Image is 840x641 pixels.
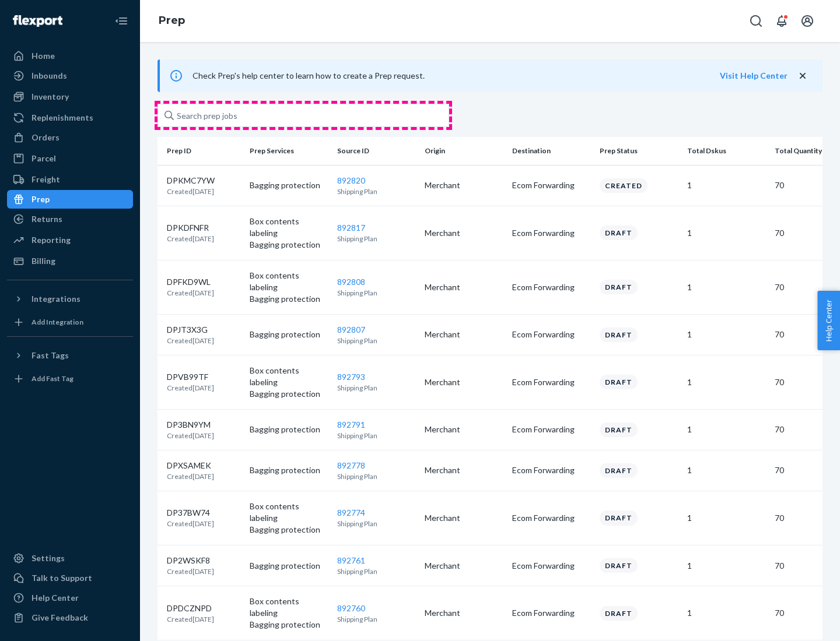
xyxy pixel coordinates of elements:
[32,193,50,205] div: Prep
[687,560,765,572] p: 1
[600,226,638,240] div: Draft
[250,501,328,524] p: Box contents labeling
[337,325,365,334] a: 892807
[7,66,133,85] a: Inbounds
[337,186,415,196] p: Shipping Plan
[425,179,503,191] p: Merchant
[167,507,214,519] p: DP37BW74
[7,170,133,189] a: Freight
[337,603,365,613] a: 892760
[337,336,415,346] p: Shipping Plan
[32,350,69,361] div: Fast Tags
[337,471,415,481] p: Shipping Plan
[425,464,503,476] p: Merchant
[687,329,765,340] p: 1
[167,383,214,393] p: Created [DATE]
[600,375,638,389] div: Draft
[600,463,638,478] div: Draft
[7,47,133,65] a: Home
[512,607,590,619] p: Ecom Forwarding
[337,372,365,382] a: 892793
[32,293,80,305] div: Integrations
[32,592,79,604] div: Help Center
[167,431,214,441] p: Created [DATE]
[337,288,415,298] p: Shipping Plan
[595,137,682,165] th: Prep Status
[600,558,638,573] div: Draft
[770,9,793,33] button: Open notifications
[167,288,214,298] p: Created [DATE]
[250,424,328,435] p: Bagging protection
[508,137,595,165] th: Destination
[687,607,765,619] p: 1
[7,231,133,249] a: Reporting
[512,560,590,572] p: Ecom Forwarding
[32,552,65,564] div: Settings
[7,252,133,270] a: Billing
[250,365,328,388] p: Box contents labeling
[32,572,92,584] div: Talk to Support
[32,50,55,62] div: Home
[167,175,215,186] p: DPKMC7YW
[425,227,503,239] p: Merchant
[797,70,808,82] button: close
[600,178,647,193] div: Created
[7,313,133,332] a: Add Integration
[512,329,590,340] p: Ecom Forwarding
[687,376,765,388] p: 1
[32,612,88,624] div: Give Feedback
[600,280,638,294] div: Draft
[167,614,214,624] p: Created [DATE]
[32,317,83,327] div: Add Integration
[817,291,840,350] button: Help Center
[720,70,787,82] button: Visit Help Center
[7,549,133,568] a: Settings
[250,464,328,476] p: Bagging protection
[250,293,328,305] p: Bagging protection
[425,281,503,293] p: Merchant
[744,9,768,33] button: Open Search Box
[687,281,765,293] p: 1
[425,329,503,340] p: Merchant
[425,512,503,524] p: Merchant
[32,255,55,267] div: Billing
[512,424,590,435] p: Ecom Forwarding
[687,227,765,239] p: 1
[167,460,214,471] p: DPXSAMEK
[425,376,503,388] p: Merchant
[149,4,194,38] ol: breadcrumbs
[512,512,590,524] p: Ecom Forwarding
[682,137,770,165] th: Total Dskus
[600,606,638,621] div: Draft
[512,179,590,191] p: Ecom Forwarding
[167,471,214,481] p: Created [DATE]
[512,281,590,293] p: Ecom Forwarding
[157,137,245,165] th: Prep ID
[7,290,133,308] button: Integrations
[420,137,508,165] th: Origin
[337,460,365,470] a: 892778
[167,603,214,614] p: DPDCZNPD
[7,569,133,587] a: Talk to Support
[337,614,415,624] p: Shipping Plan
[425,607,503,619] p: Merchant
[159,14,185,27] a: Prep
[167,186,215,196] p: Created [DATE]
[425,560,503,572] p: Merchant
[250,619,328,631] p: Bagging protection
[250,596,328,619] p: Box contents labeling
[7,346,133,365] button: Fast Tags
[337,555,365,565] a: 892761
[32,132,60,143] div: Orders
[7,210,133,228] a: Returns
[250,179,328,191] p: Bagging protection
[167,336,214,346] p: Created [DATE]
[250,388,328,400] p: Bagging protection
[7,149,133,168] a: Parcel
[7,108,133,127] a: Replenishments
[250,560,328,572] p: Bagging protection
[245,137,332,165] th: Prep Services
[32,213,62,225] div: Returns
[250,270,328,293] p: Box contents labeling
